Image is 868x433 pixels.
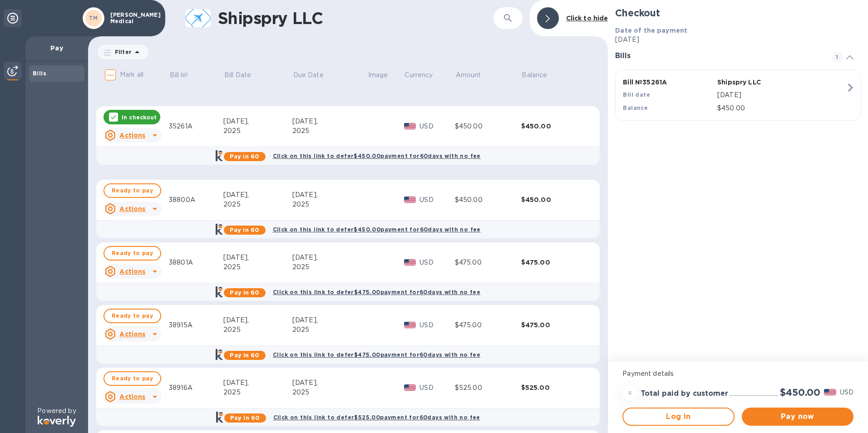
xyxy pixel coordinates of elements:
button: Ready to pay [104,371,161,386]
b: Click to hide [566,15,608,22]
p: Amount [456,70,481,80]
button: Ready to pay [104,309,161,323]
div: [DATE], [223,378,292,388]
div: [DATE], [223,253,292,262]
p: Filter [111,48,132,56]
u: Actions [119,268,145,275]
span: Ready to pay [112,185,153,196]
div: = [622,386,637,400]
p: Currency [404,70,433,80]
p: $450.00 [717,103,846,113]
b: Pay in 60 [230,226,259,233]
span: Due Date [293,70,335,80]
p: USD [419,122,455,131]
div: $475.00 [521,258,587,267]
b: Click on this link to defer $525.00 payment for 60 days with no fee [273,414,480,421]
button: Bill №35261AShipspry LLCBill date[DATE]Balance$450.00 [615,70,861,121]
p: Mark all [120,70,143,79]
div: [DATE], [292,378,367,388]
p: [PERSON_NAME] Medical [110,12,156,25]
span: 1 [832,52,843,63]
div: 38916A [169,383,223,393]
div: 2025 [223,388,292,397]
div: $525.00 [521,383,587,392]
h1: Shipspry LLC [218,9,455,28]
div: [DATE], [292,190,367,200]
img: Logo [38,416,76,427]
div: [DATE], [223,190,292,200]
div: 35261A [169,122,223,131]
b: Pay in 60 [230,153,259,160]
b: Balance [623,104,648,111]
div: [DATE], [223,117,292,126]
span: Ready to pay [112,310,153,321]
img: USD [404,259,416,266]
u: Actions [119,132,145,139]
b: Click on this link to defer $450.00 payment for 60 days with no fee [273,226,481,233]
button: Ready to pay [104,183,161,198]
div: 38800A [169,195,223,205]
div: $450.00 [455,195,521,205]
b: Click on this link to defer $475.00 payment for 60 days with no fee [273,351,480,358]
span: Log in [631,411,726,422]
u: Actions [119,393,145,400]
div: $475.00 [455,258,521,267]
b: TM [89,15,98,21]
h2: Checkout [615,7,861,19]
div: 2025 [292,325,367,335]
div: 2025 [223,200,292,209]
p: Balance [522,70,547,80]
p: USD [419,383,455,393]
u: Actions [119,330,145,338]
div: $450.00 [455,122,521,131]
b: Bill date [623,91,650,98]
div: 38801A [169,258,223,267]
p: Image [368,70,388,80]
p: Bill № 35261A [623,78,714,87]
div: [DATE], [292,117,367,126]
span: Bill № [170,70,200,80]
h3: Bills [615,52,821,60]
div: $475.00 [455,320,521,330]
div: 2025 [292,200,367,209]
div: 2025 [223,126,292,136]
p: [DATE] [615,35,861,44]
div: [DATE], [292,253,367,262]
p: USD [419,258,455,267]
div: $525.00 [455,383,521,393]
p: Powered by [37,406,76,416]
div: [DATE], [223,315,292,325]
u: Actions [119,205,145,212]
b: Pay in 60 [230,289,259,296]
div: $450.00 [521,122,587,131]
button: Pay now [742,408,853,426]
div: 2025 [223,325,292,335]
span: Amount [456,70,493,80]
span: Ready to pay [112,373,153,384]
p: [DATE] [717,90,846,100]
div: [DATE], [292,315,367,325]
p: Pay [33,44,81,53]
button: Log in [622,408,734,426]
button: Ready to pay [104,246,161,261]
b: Pay in 60 [230,352,259,359]
p: Shipspry LLC [717,78,808,87]
img: USD [404,384,416,391]
p: USD [840,388,853,397]
p: Bill Date [224,70,251,80]
img: USD [824,389,836,395]
div: 2025 [292,388,367,397]
div: 38915A [169,320,223,330]
b: Pay in 60 [230,414,260,421]
h2: $450.00 [780,387,820,398]
img: USD [404,123,416,129]
span: Balance [522,70,559,80]
div: 2025 [292,126,367,136]
div: 2025 [292,262,367,272]
h3: Total paid by customer [641,389,728,398]
p: In checkout [122,113,157,121]
img: USD [404,322,416,328]
p: Due Date [293,70,324,80]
